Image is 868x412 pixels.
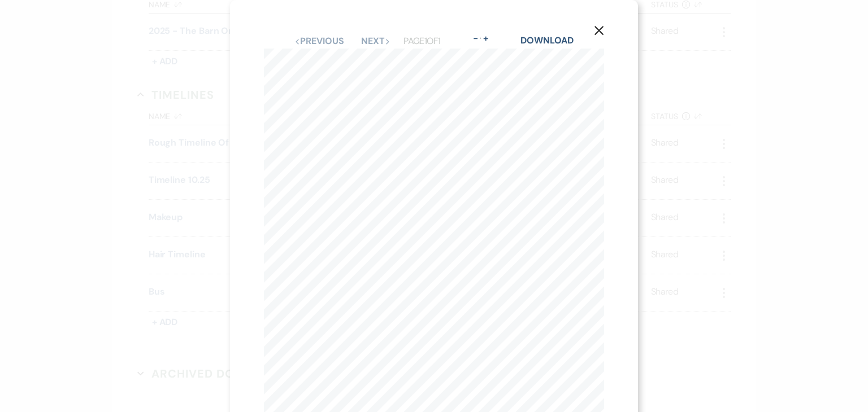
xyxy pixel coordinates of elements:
[520,34,573,46] a: Download
[294,37,344,46] button: Previous
[481,34,491,43] button: +
[471,34,480,43] button: -
[361,37,390,46] button: Next
[403,34,440,49] p: Page 1 of 1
